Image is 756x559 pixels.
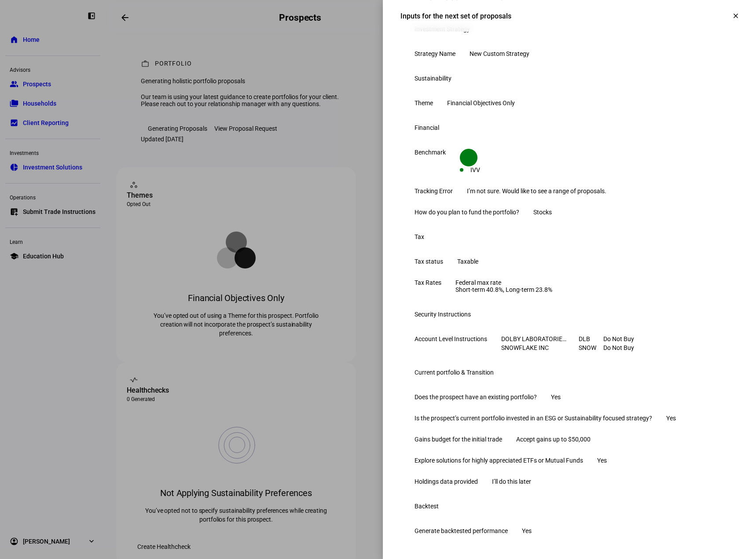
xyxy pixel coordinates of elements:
[415,75,451,82] div: Sustainability
[470,166,480,173] div: IVV
[415,233,424,240] div: Tax
[447,99,515,107] div: Financial Objectives Only
[597,457,607,464] div: Yes
[551,394,561,401] div: Yes
[666,415,676,422] div: Yes
[415,503,439,510] div: Backtest
[415,415,652,422] div: Is the prospect’s current portfolio invested in an ESG or Sustainability focused strategy?
[415,124,439,131] div: Financial
[415,436,502,443] div: Gains budget for the initial trade
[457,258,478,265] div: Taxable
[400,12,511,20] div: Inputs for the next set of proposals
[603,344,643,351] div: Do Not Buy
[579,335,603,342] div: DLB
[492,478,531,485] div: I’ll do this later
[467,188,606,195] div: I’m not sure. Would like to see a range of proposals.
[579,344,603,351] div: SNOW
[415,527,508,534] div: Generate backtested performance
[415,149,446,156] div: Benchmark
[533,209,552,216] div: Stocks
[516,436,591,443] div: Accept gains up to $50,000
[470,50,529,57] div: New Custom Strategy
[415,394,537,401] div: Does the prospect have an existing portfolio?
[522,527,532,534] div: Yes
[415,457,583,464] div: Explore solutions for highly appreciated ETFs or Mutual Funds
[501,335,570,342] div: DOLBY LABORATORIES INC
[415,50,455,57] div: Strategy Name
[415,258,443,265] div: Tax status
[455,279,552,293] div: Federal max rate
[501,344,570,351] div: SNOWFLAKE INC
[415,478,478,485] div: Holdings data provided
[415,279,441,286] div: Tax Rates
[415,99,433,107] div: Theme
[732,12,740,20] mat-icon: clear
[603,335,643,342] div: Do Not Buy
[415,188,453,195] div: Tracking Error
[455,286,552,293] div: Short-term 40.8%, Long-term 23.8%
[415,311,471,318] div: Security Instructions
[415,335,487,342] div: Account Level Instructions
[415,369,494,376] div: Current portfolio & Transition
[415,209,519,216] div: How do you plan to fund the portfolio?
